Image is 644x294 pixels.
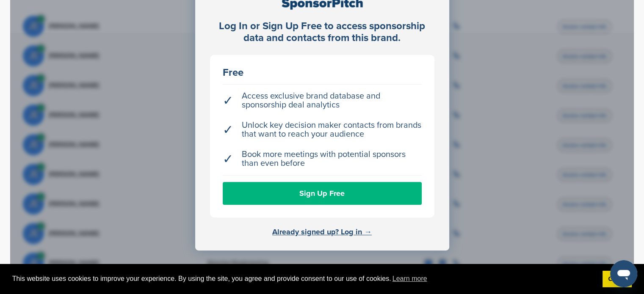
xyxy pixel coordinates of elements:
div: Log In or Sign Up Free to access sponsorship data and contacts from this brand. [210,20,434,45]
a: learn more about cookies [391,272,428,285]
span: This website uses cookies to improve your experience. By using the site, you agree and provide co... [12,272,596,285]
iframe: Button to launch messaging window [610,260,637,287]
span: ✓ [223,126,233,135]
a: dismiss cookie message [603,271,632,288]
li: Unlock key decision maker contacts from brands that want to reach your audience [223,117,422,143]
a: Already signed up? Log in → [272,227,372,236]
li: Book more meetings with potential sponsors than even before [223,146,422,172]
a: Sign Up Free [223,182,422,205]
li: Access exclusive brand database and sponsorship deal analytics [223,88,422,114]
div: Free [223,68,422,78]
span: ✓ [223,155,233,164]
span: ✓ [223,96,233,105]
